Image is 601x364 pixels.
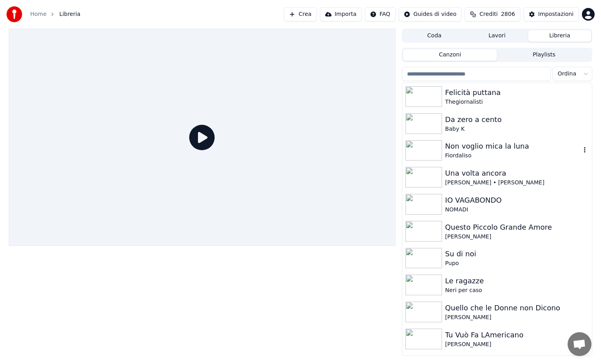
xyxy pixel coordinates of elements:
[445,329,589,341] div: Tu Vuò Fa LAmericano
[445,287,589,294] div: Neri per caso
[538,10,574,18] div: Impostazioni
[479,10,498,18] span: Crediti
[465,7,520,21] button: Crediti2806
[403,30,466,42] button: Coda
[445,168,589,179] div: Una volta ancora
[445,152,581,160] div: Fiordaliso
[445,259,589,267] div: Pupo
[466,30,529,42] button: Lavori
[445,302,589,314] div: Quello che le Donne non Dicono
[445,125,589,133] div: Baby K
[501,10,515,18] span: 2806
[365,7,395,21] button: FAQ
[523,7,579,21] button: Impostazioni
[399,7,461,21] button: Guides di video
[30,10,80,18] nav: breadcrumb
[528,30,591,42] button: Libreria
[445,87,589,98] div: Felicità puttana
[284,7,316,21] button: Crea
[568,332,591,356] div: Aprire la chat
[6,6,22,22] img: youka
[445,141,581,152] div: Non voglio mica la luna
[445,222,589,233] div: Questo Piccolo Grande Amore
[30,10,47,18] a: Home
[445,314,589,321] div: [PERSON_NAME]
[445,179,589,187] div: [PERSON_NAME] • [PERSON_NAME]
[59,10,80,18] span: Libreria
[445,233,589,241] div: [PERSON_NAME]
[497,49,591,61] button: Playlists
[403,49,497,61] button: Canzoni
[445,114,589,125] div: Da zero a cento
[320,7,362,21] button: Importa
[445,206,589,214] div: NOMADI
[445,275,589,287] div: Le ragazze
[445,248,589,259] div: Su di noi
[558,70,576,78] span: Ordina
[445,341,589,349] div: [PERSON_NAME]
[445,98,589,106] div: Thegiornalisti
[445,195,589,206] div: IO VAGABONDO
